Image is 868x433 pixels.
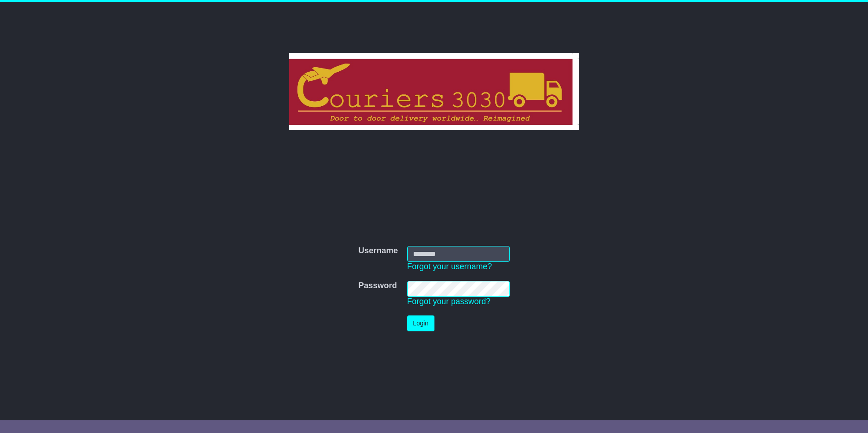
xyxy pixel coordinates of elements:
label: Username [358,246,398,256]
img: Couriers 3030 [289,53,579,130]
a: Forgot your username? [407,262,492,271]
a: Forgot your password? [407,297,491,306]
button: Login [407,315,434,331]
label: Password [358,281,397,291]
